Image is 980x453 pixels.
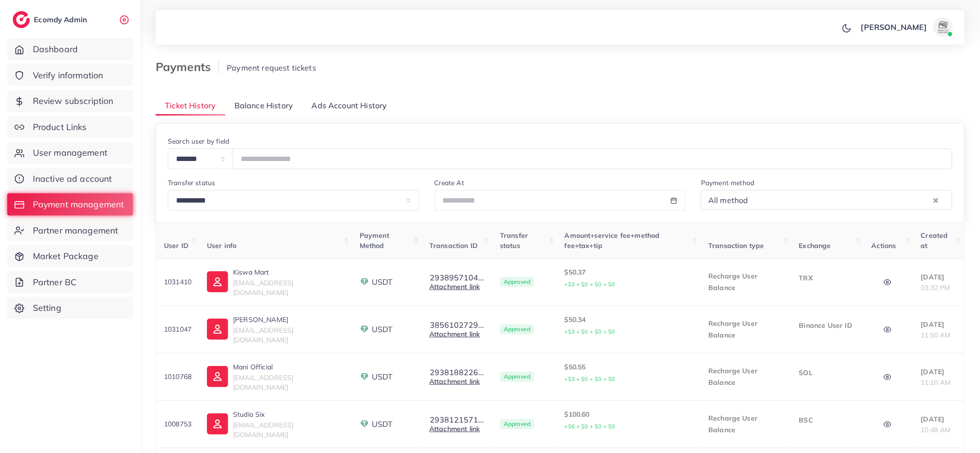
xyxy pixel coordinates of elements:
p: BSC [799,414,856,426]
span: 10:48 AM [921,425,951,434]
img: ic-user-info.36bf1079.svg [207,366,228,387]
a: Attachment link [429,424,480,433]
p: [DATE] [921,413,956,425]
span: All method [706,193,750,207]
p: 1031047 [164,323,191,335]
small: +$3 + $0 + $0 + $0 [565,376,615,382]
label: Search user by field [168,136,229,146]
p: Recharge User Balance [708,318,783,341]
img: payment [360,277,369,287]
a: Review subscription [7,90,133,112]
a: Attachment link [429,330,480,338]
img: ic-user-info.36bf1079.svg [207,319,228,340]
p: [DATE] [921,319,956,330]
img: payment [360,324,369,334]
span: Exchange [799,241,831,250]
a: Setting [7,297,133,319]
button: 2938188226... [429,368,484,377]
a: logoEcomdy Admin [13,11,89,28]
span: [EMAIL_ADDRESS][DOMAIN_NAME] [233,421,293,439]
span: Balance History [234,100,293,111]
a: Partner BC [7,271,133,293]
a: Dashboard [7,38,133,60]
span: USDT [372,371,393,382]
span: User management [33,146,107,159]
span: Inactive ad account [33,173,112,185]
label: Transfer status [168,178,215,188]
h2: Ecomdy Admin [34,15,89,24]
a: Product Links [7,116,133,138]
label: Payment method [701,178,754,188]
p: Recharge User Balance [708,412,783,436]
p: [PERSON_NAME] [233,314,344,325]
button: 2938957104... [429,273,484,282]
span: Approved [500,372,534,382]
p: [PERSON_NAME] [861,21,927,33]
p: Binance User ID [799,320,856,331]
p: [DATE] [921,366,956,378]
a: Inactive ad account [7,168,133,190]
img: ic-user-info.36bf1079.svg [207,413,228,435]
a: Payment management [7,193,133,216]
p: $100.60 [565,409,693,432]
a: [PERSON_NAME]avatar [856,17,957,37]
span: 11:50 AM [921,331,951,339]
span: Ads Account History [312,100,387,111]
span: Created at [921,231,948,249]
p: $50.37 [565,266,693,290]
img: avatar [934,17,953,37]
span: Transaction type [708,241,764,250]
span: User ID [164,241,189,250]
img: logo [13,11,30,28]
p: $50.34 [565,314,693,337]
span: Payment Method [360,231,389,249]
p: 1008753 [164,418,191,430]
span: USDT [372,419,393,430]
span: Review subscription [33,95,114,107]
img: payment [360,419,369,429]
span: USDT [372,277,393,288]
span: Partner management [33,224,118,237]
p: 1031410 [164,276,191,288]
p: [DATE] [921,271,956,283]
p: Studio Six [233,409,344,420]
a: Market Package [7,245,133,267]
button: 2938121571... [429,415,484,424]
p: Mani Official [233,361,344,373]
span: USDT [372,324,393,335]
span: Approved [500,419,534,430]
a: Attachment link [429,377,480,386]
span: 03:32 PM [921,283,951,292]
span: [EMAIL_ADDRESS][DOMAIN_NAME] [233,373,293,392]
p: Recharge User Balance [708,270,783,293]
span: Setting [33,302,61,314]
span: Dashboard [33,43,78,56]
span: Payment request tickets [227,63,316,73]
img: payment [360,372,369,381]
small: +$3 + $0 + $0 + $0 [565,281,615,288]
div: Search for option [701,190,952,210]
label: Create At [435,178,464,188]
span: User info [207,241,236,250]
span: Verify information [33,69,103,82]
span: Ticket History [165,100,216,111]
small: +$3 + $0 + $0 + $0 [565,328,615,335]
span: [EMAIL_ADDRESS][DOMAIN_NAME] [233,326,293,344]
span: Transaction ID [429,241,478,250]
span: Approved [500,277,534,288]
span: Transfer status [500,231,528,249]
a: Verify information [7,64,133,87]
span: [EMAIL_ADDRESS][DOMAIN_NAME] [233,278,293,297]
h3: Payments [156,60,219,74]
p: Kiswa Mart [233,266,344,278]
p: SOL [799,367,856,379]
p: Recharge User Balance [708,365,783,388]
button: 3856102729... [429,321,484,329]
input: Search for option [751,192,931,207]
a: Partner management [7,219,133,242]
a: User management [7,142,133,164]
img: ic-user-info.36bf1079.svg [207,271,228,292]
span: Amount+service fee+method fee+tax+tip [565,231,660,249]
span: Product Links [33,121,87,133]
p: TRX [799,272,856,284]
